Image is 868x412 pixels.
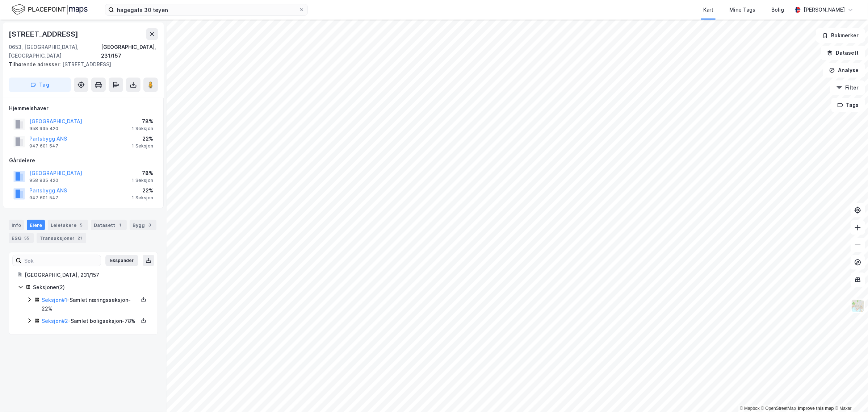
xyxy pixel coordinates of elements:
[23,234,31,242] div: 55
[29,126,58,132] div: 958 935 420
[29,143,58,149] div: 947 601 547
[78,221,85,229] div: 5
[33,283,149,292] div: Seksjoner ( 2 )
[821,46,865,60] button: Datasett
[9,104,158,113] div: Hjemmelshaver
[76,234,83,242] div: 21
[27,220,45,230] div: Eiere
[42,297,67,303] a: Seksjon#1
[9,220,24,230] div: Info
[132,126,153,132] div: 1 Seksjon
[823,63,865,78] button: Analyse
[42,296,138,313] div: - Samlet næringsseksjon - 22%
[798,406,834,411] a: Improve this map
[132,178,153,183] div: 1 Seksjon
[771,5,784,14] div: Bolig
[42,318,68,324] a: Seksjon#2
[117,221,124,229] div: 1
[831,98,865,112] button: Tags
[9,60,152,69] div: [STREET_ADDRESS]
[761,406,796,411] a: OpenStreetMap
[29,195,58,201] div: 947 601 547
[130,220,156,230] div: Bygg
[740,406,760,411] a: Mapbox
[132,143,153,149] div: 1 Seksjon
[9,61,62,67] span: Tilhørende adresser:
[832,377,868,412] div: Kontrollprogram for chat
[832,377,868,412] iframe: Chat Widget
[132,186,153,195] div: 22%
[146,221,154,229] div: 3
[9,28,80,40] div: [STREET_ADDRESS]
[29,178,58,183] div: 958 935 420
[132,195,153,201] div: 1 Seksjon
[9,78,71,92] button: Tag
[703,5,713,14] div: Kart
[804,5,845,14] div: [PERSON_NAME]
[105,255,138,266] button: Ekspander
[9,43,101,60] div: 0653, [GEOGRAPHIC_DATA], [GEOGRAPHIC_DATA]
[9,233,34,243] div: ESG
[101,43,158,60] div: [GEOGRAPHIC_DATA], 231/157
[132,134,153,143] div: 22%
[48,220,88,230] div: Leietakere
[851,299,865,313] img: Z
[37,233,86,243] div: Transaksjoner
[132,117,153,126] div: 78%
[25,271,149,279] div: [GEOGRAPHIC_DATA], 231/157
[830,80,865,95] button: Filter
[12,3,88,16] img: logo.f888ab2527a4732fd821a326f86c7f29.svg
[132,169,153,178] div: 78%
[729,5,755,14] div: Mine Tags
[42,317,138,325] div: - Samlet boligseksjon - 78%
[9,156,158,165] div: Gårdeiere
[816,28,865,43] button: Bokmerker
[91,220,127,230] div: Datasett
[21,255,101,266] input: Søk
[114,4,299,15] input: Søk på adresse, matrikkel, gårdeiere, leietakere eller personer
